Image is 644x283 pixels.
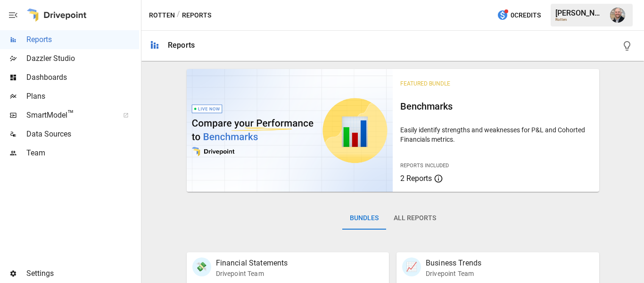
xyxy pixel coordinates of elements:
img: video thumbnail [187,69,393,192]
span: Plans [26,91,139,102]
button: Bundles [342,207,386,230]
span: Settings [26,268,139,279]
p: Financial Statements [216,257,288,269]
span: 0 Credits [511,9,541,21]
span: Data Sources [26,129,139,140]
p: Easily identify strengths and weaknesses for P&L and Cohorted Financials metrics. [400,125,592,144]
span: Dashboards [26,72,139,83]
span: Dazzler Studio [26,53,139,64]
div: Rotten [555,17,604,22]
button: Dustin Jacobson [604,2,631,28]
h6: Benchmarks [400,99,592,114]
span: Team [26,147,139,159]
button: Rotten [149,9,175,21]
button: 0Credits [493,7,545,24]
span: Featured Bundle [400,80,450,87]
span: SmartModel [26,110,113,121]
button: All Reports [386,207,444,230]
img: Dustin Jacobson [610,8,625,23]
div: 📈 [402,257,421,276]
span: ™ [67,108,74,120]
div: [PERSON_NAME] [555,9,604,17]
div: / [177,9,180,21]
span: Reports [26,34,139,45]
span: Reports Included [400,163,449,169]
p: Drivepoint Team [216,269,288,278]
div: 💸 [192,257,211,276]
p: Business Trends [426,257,481,269]
p: Drivepoint Team [426,269,481,278]
div: Reports [168,41,195,50]
span: 2 Reports [400,174,432,183]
